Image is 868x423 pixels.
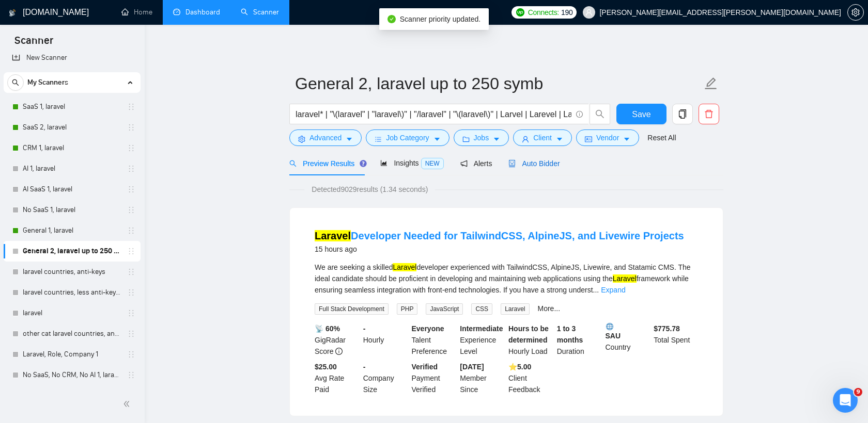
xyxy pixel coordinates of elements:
[458,323,506,357] div: Experience Level
[6,33,61,55] span: Scanner
[289,129,362,146] button: settingAdvancedcaret-down
[380,159,443,167] span: Insights
[335,348,343,355] span: info-circle
[596,132,619,143] span: Vendor
[9,5,16,21] img: logo
[315,243,684,255] div: 15 hours ago
[346,135,353,143] span: caret-down
[601,286,625,294] a: Expand
[585,135,592,143] span: idcard
[603,323,652,357] div: Country
[23,200,121,220] a: No SaaS 1, laravel
[557,324,583,344] b: 1 to 3 months
[410,361,458,395] div: Payment Verified
[454,129,509,146] button: folderJobscaret-down
[412,363,438,371] b: Verified
[848,8,863,17] span: setting
[556,135,563,143] span: caret-down
[590,104,610,124] button: search
[458,361,506,395] div: Member Since
[23,344,121,365] a: Laravel, Role, Company 1
[289,159,364,168] span: Preview Results
[654,324,680,333] b: $ 775.78
[8,79,23,86] span: search
[23,241,121,262] a: General 2, laravel up to 250 symb
[127,330,135,338] span: holder
[606,323,613,330] img: 🌐
[296,108,571,121] input: Search Freelance Jobs...
[4,72,141,385] li: My Scanners
[23,179,121,200] a: AI SaaS 1, laravel
[410,323,458,357] div: Talent Preference
[315,262,698,296] div: We are seeking a skilled developer experienced with TailwindCSS, AlpineJS, Livewire, and Statamic...
[366,129,449,146] button: barsJob Categorycaret-down
[27,72,68,93] span: My Scanners
[462,135,470,143] span: folder
[576,129,639,146] button: idcardVendorcaret-down
[460,324,503,333] b: Intermediate
[127,185,135,193] span: holder
[493,135,500,143] span: caret-down
[315,303,389,315] span: Full Stack Development
[361,361,410,395] div: Company Size
[606,323,650,340] b: SAU
[471,303,492,315] span: CSS
[555,323,603,357] div: Duration
[673,109,692,119] span: copy
[522,135,529,143] span: user
[121,8,152,17] a: homeHome
[127,165,135,173] span: holder
[652,323,700,357] div: Total Spent
[847,8,864,17] a: setting
[295,71,702,96] input: Scanner name...
[833,388,858,413] iframe: Intercom live chat
[647,132,676,143] a: Reset All
[315,324,340,333] b: 📡 60%
[23,158,121,179] a: AI 1, laravel
[593,286,599,294] span: ...
[298,135,305,143] span: setting
[426,303,463,315] span: JavaScript
[460,363,484,371] b: [DATE]
[127,247,135,255] span: holder
[23,117,121,138] a: SaaS 2, laravel
[854,388,862,396] span: 9
[23,138,121,158] a: CRM 1, laravel
[561,7,572,18] span: 190
[127,144,135,152] span: holder
[506,361,555,395] div: Client Feedback
[393,263,416,271] mark: Laravel
[508,159,560,168] span: Auto Bidder
[361,323,410,357] div: Hourly
[309,132,342,143] span: Advanced
[513,129,572,146] button: userClientcaret-down
[460,159,492,168] span: Alerts
[4,47,141,68] li: New Scanner
[433,135,441,143] span: caret-down
[315,363,337,371] b: $25.00
[23,96,121,117] a: SaaS 1, laravel
[397,303,418,315] span: PHP
[616,104,667,124] button: Save
[508,160,516,167] span: robot
[23,323,121,344] a: other cat laravel countries, anti-keys
[359,159,368,168] div: Tooltip anchor
[672,104,693,124] button: copy
[23,282,121,303] a: laravel countries, less anti-keys, with fixes, bugs
[315,230,351,241] mark: Laravel
[12,47,132,68] a: New Scanner
[23,262,121,282] a: laravel countries, anti-keys
[380,159,388,167] span: area-chart
[289,160,297,167] span: search
[533,132,552,143] span: Client
[613,274,637,283] mark: Laravel
[508,363,531,371] b: ⭐️ 5.00
[460,160,468,167] span: notification
[313,361,361,395] div: Avg Rate Paid
[847,4,864,21] button: setting
[127,288,135,297] span: holder
[127,350,135,359] span: holder
[538,304,561,313] a: More...
[127,206,135,214] span: holder
[127,268,135,276] span: holder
